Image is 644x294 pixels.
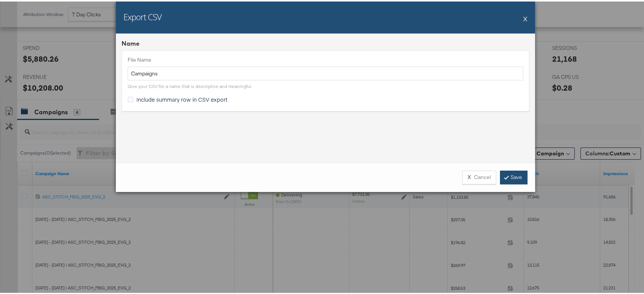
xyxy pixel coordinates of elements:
[128,82,252,88] div: Give your CSV file a name that is descriptive and meaningful.
[468,172,471,179] strong: X
[500,169,527,183] a: Save
[523,10,527,25] button: X
[128,55,523,62] label: File Name
[123,10,162,21] h2: Export CSV
[462,169,496,183] button: XCancel
[136,94,227,102] span: Include summary row in CSV export
[122,38,529,46] div: Name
